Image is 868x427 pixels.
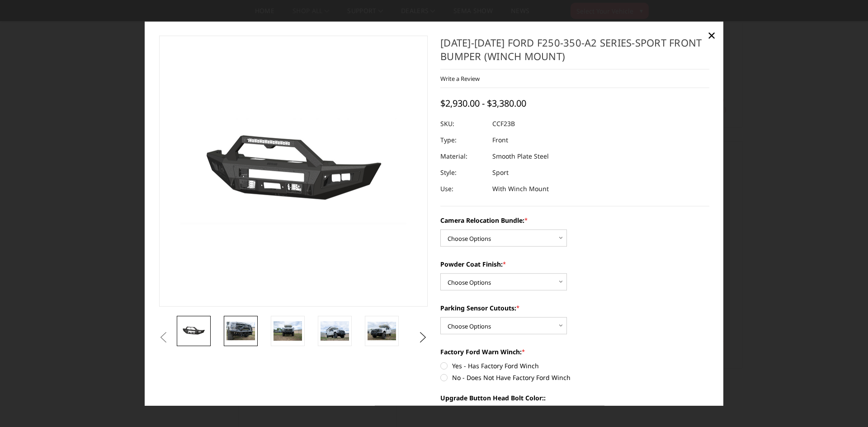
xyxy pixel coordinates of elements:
label: Parking Sensor Cutouts: [440,303,709,313]
iframe: Chat Widget [823,384,868,427]
img: 2023-2025 Ford F250-350-A2 Series-Sport Front Bumper (winch mount) [321,321,349,340]
img: 2023-2025 Ford F250-350-A2 Series-Sport Front Bumper (winch mount) [226,321,255,340]
label: Yes - Has Factory Ford Winch [440,361,709,371]
label: Camera Relocation Bundle: [440,216,709,225]
span: × [708,25,716,45]
dt: SKU: [440,116,486,132]
dd: Sport [492,164,509,181]
label: Factory Ford Warn Winch: [440,347,709,357]
h1: [DATE]-[DATE] Ford F250-350-A2 Series-Sport Front Bumper (winch mount) [440,36,709,70]
img: 2023-2025 Ford F250-350-A2 Series-Sport Front Bumper (winch mount) [274,321,302,340]
dt: Use: [440,181,486,197]
dd: With Winch Mount [492,181,549,197]
dt: Material: [440,148,486,164]
dd: Smooth Plate Steel [492,148,549,164]
button: Previous [157,331,170,344]
label: No - Does Not Have Factory Ford Winch [440,373,709,382]
dd: CCF23B [492,116,515,132]
dt: Style: [440,164,486,181]
span: $2,930.00 - $3,380.00 [440,97,526,109]
img: 2023-2025 Ford F250-350-A2 Series-Sport Front Bumper (winch mount) [368,321,396,340]
dd: Front [492,132,508,148]
button: Next [416,331,430,344]
a: Write a Review [440,75,480,83]
img: 2023-2025 Ford F250-350-A2 Series-Sport Front Bumper (winch mount) [179,324,208,338]
a: 2023-2025 Ford F250-350-A2 Series-Sport Front Bumper (winch mount) [159,36,428,307]
dt: Type: [440,132,486,148]
label: Upgrade Button Head Bolt Color:: [440,393,709,403]
a: Close [704,28,719,42]
label: Powder Coat Finish: [440,259,709,269]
